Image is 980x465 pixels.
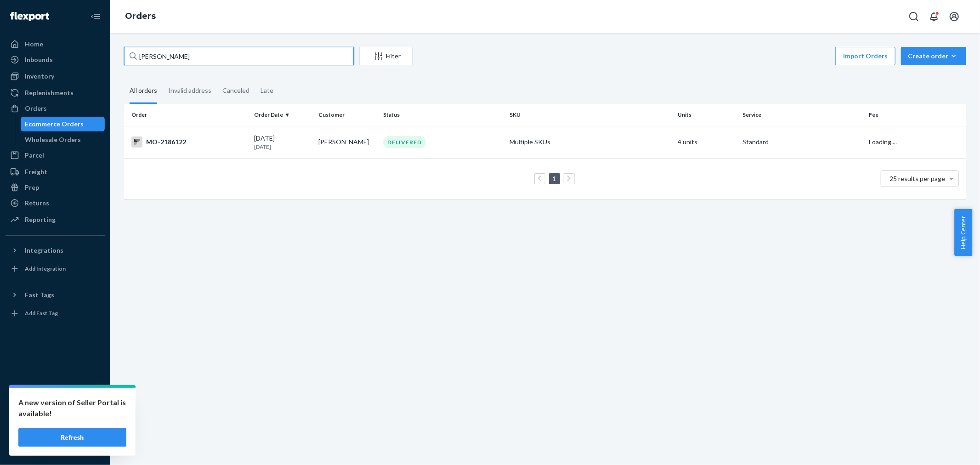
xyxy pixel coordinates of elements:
a: Inbounds [6,52,105,67]
a: Orders [6,101,105,116]
th: Service [739,104,865,126]
th: Units [674,104,739,126]
td: 4 units [674,126,739,158]
p: A new version of Seller Portal is available! [18,397,126,419]
button: Open account menu [945,7,963,26]
button: Refresh [18,428,126,447]
th: Order [124,104,250,126]
a: Prep [6,180,105,195]
a: Add Integration [6,261,105,276]
div: Inbounds [25,55,53,64]
a: Parcel [6,148,105,163]
a: Help Center [6,424,105,438]
div: Wholesale Orders [25,135,81,144]
td: Loading.... [865,126,966,158]
th: SKU [506,104,674,126]
div: Orders [25,104,47,113]
a: Wholesale Orders [21,132,105,147]
th: Status [380,104,506,126]
div: Add Integration [25,265,66,272]
div: Inventory [25,72,54,81]
div: Late [261,79,273,102]
a: Returns [6,196,105,210]
input: Search orders [124,47,354,65]
div: Integrations [25,246,63,255]
button: Open notifications [925,7,943,26]
div: Parcel [25,151,44,160]
a: Ecommerce Orders [21,117,105,131]
a: Add Fast Tag [6,306,105,321]
div: Add Fast Tag [25,309,58,317]
button: Integrations [6,243,105,258]
a: Inventory [6,69,105,84]
div: Reporting [25,215,56,224]
div: Prep [25,183,39,192]
div: Home [25,40,43,49]
button: Give Feedback [6,439,105,454]
button: Filter [359,47,413,65]
button: Close Navigation [86,7,105,26]
button: Open Search Box [905,7,923,26]
button: Import Orders [835,47,895,65]
a: Orders [125,11,156,21]
div: All orders [130,79,157,104]
p: [DATE] [254,143,312,151]
td: Multiple SKUs [506,126,674,158]
div: Filter [360,51,412,61]
div: Create order [908,51,959,61]
div: Ecommerce Orders [25,119,84,129]
div: Freight [25,167,47,176]
a: Freight [6,164,105,179]
a: Reporting [6,212,105,227]
div: Canceled [222,79,249,102]
button: Help Center [954,209,972,256]
button: Fast Tags [6,288,105,302]
ol: breadcrumbs [118,3,163,30]
th: Fee [865,104,966,126]
a: Settings [6,392,105,407]
div: MO-2186122 [131,136,247,147]
td: [PERSON_NAME] [315,126,380,158]
div: Fast Tags [25,290,54,300]
div: Invalid address [168,79,211,102]
a: Page 1 is your current page [551,175,558,182]
button: Create order [901,47,966,65]
th: Order Date [250,104,315,126]
span: 25 results per page [890,175,946,182]
div: [DATE] [254,134,312,151]
div: Replenishments [25,88,74,97]
a: Home [6,37,105,51]
div: Returns [25,198,49,208]
a: Replenishments [6,85,105,100]
div: Customer [318,111,376,119]
a: Talk to Support [6,408,105,423]
div: DELIVERED [383,136,426,148]
img: Flexport logo [10,12,49,21]
p: Standard [742,137,861,147]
